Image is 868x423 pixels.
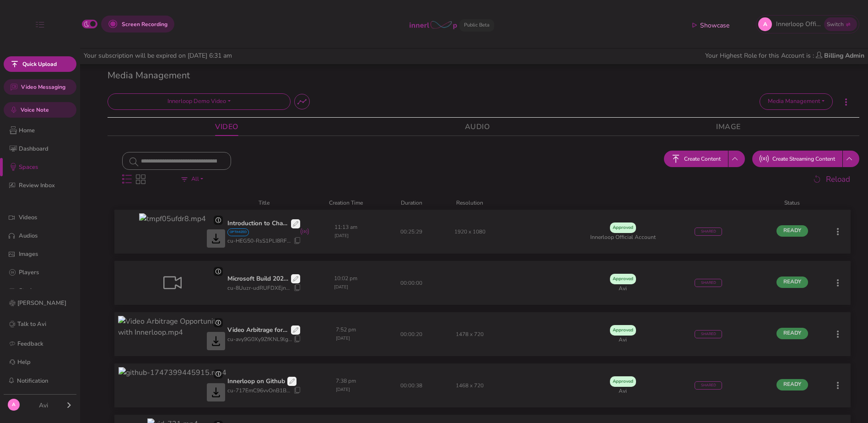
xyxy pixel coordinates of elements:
p: Dashboard [19,144,75,154]
p: Talk to Avi [17,320,46,329]
span: SHARED [695,330,722,338]
p: 00:25:29 [400,229,422,234]
p: Audios [19,231,75,241]
button: All [153,172,231,187]
p: Videos [19,213,75,222]
div: A [758,17,772,31]
span: Voice Note [21,106,49,114]
div: Creation Time [310,200,383,206]
p: Home [19,126,75,136]
span: Quick Upload [22,60,57,68]
span: Avi [619,284,627,293]
span: cu-HEG50-RsS1PLI8RFatgCL [227,237,292,245]
p: 1478 x 720 [456,332,484,337]
p: Showcase [700,21,729,31]
span: SHARED [695,381,722,390]
p: [DATE] [336,379,356,392]
button: Video Messaging [4,79,76,95]
img: streaming [760,154,769,163]
b: Approved [613,276,633,282]
span: Create Streaming Content [772,155,835,163]
span: SHARED [695,228,722,236]
button: Reload [802,169,859,189]
div: Title [228,200,301,206]
span: Video Messaging [21,83,65,91]
img: streaming [301,228,309,236]
div: Your subscription will be expired on [DATE] 6:31 am [80,51,236,60]
img: streaming [671,154,680,163]
a: VIDEO [215,118,238,136]
a: IMAGE [716,118,741,136]
p: Spaces [19,163,75,172]
p: [DATE] [334,225,357,239]
p: Help [17,358,31,367]
div: Your Highest Role for this Account is : [701,51,868,60]
img: Video Arbitrage Opportunity with Innerloop.mp4 [118,316,227,352]
button: Media Management [760,93,833,110]
img: github-1747399445915.mp4 [119,367,226,404]
div: Media Management [108,69,859,82]
p: Video Arbitrage for Messaging [227,325,289,335]
span: cu-717EmC96vvOnB1Bod6IzX [227,386,293,395]
p: Players [19,268,75,277]
p: Innerloop on Github [227,377,285,386]
button: AAvi [7,398,73,411]
p: Stories [19,286,75,296]
p: Microsoft Build 2025 | [PERSON_NAME] Opening Keynote [227,274,289,284]
a: AUDIO [465,118,490,136]
p: [PERSON_NAME] [17,298,66,308]
span: Innerloop Official [776,19,822,29]
div: Avi [21,401,66,410]
a: Help [7,357,73,368]
span: READY [776,379,808,390]
span: SHARED [695,279,722,287]
button: Quick Upload [4,56,76,72]
p: Review Inbox [19,181,75,190]
p: 1468 x 720 [456,383,484,388]
p: Images [19,249,75,259]
b: Approved [613,224,633,231]
div: Status [755,200,828,206]
div: Duration [383,200,441,206]
button: streamingCreate Streaming Content [752,151,842,167]
span: All [191,175,199,183]
span: 11:13 am [334,225,357,230]
button: Notification [7,375,49,387]
span: READY [776,225,808,237]
p: Feedback [17,339,43,349]
p: 00:00:38 [400,383,422,388]
p: Introduction to ChatGPT agent [227,219,289,228]
span: Avi [619,387,627,395]
p: 1920 x 1080 [454,229,485,234]
span: 7:52 pm [336,327,356,332]
span: cu-8Uuzr-udRUFDXEjnnyKtT [227,284,292,292]
div: A [8,399,20,411]
a: [PERSON_NAME] [7,296,73,310]
p: 00:00:20 [400,332,422,337]
button: Switch [824,17,857,31]
div: Resolution [441,200,499,206]
span: 10:02 pm [334,276,357,281]
span: 7:38 pm [336,379,356,384]
p: [DATE] [336,327,356,341]
a: Feedback [7,338,73,349]
p: 00:00:00 [400,281,422,286]
button: Screen Recording [101,16,174,33]
span: Switch [827,21,844,28]
span: OPTIMIZED [227,228,249,236]
span: Avi [619,336,627,344]
b: Billing Admin [824,51,864,60]
p: Notification [17,376,48,386]
button: streamingCreate Content [664,151,728,167]
span: Innerloop Official Account [590,233,656,241]
span: Create Content [684,155,721,163]
button: Innerloop Demo Video [108,93,291,110]
span: READY [776,277,808,288]
img: tmpf05ufdr8.mp4 [139,213,206,250]
img: showcase icon [690,20,699,29]
button: Voice Note [4,102,76,118]
span: cu-avy9G0Xy9ZfKNL9lgBYk0 [227,335,292,343]
b: Approved [613,378,633,385]
span: Reload [826,174,850,185]
b: Approved [613,327,633,333]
